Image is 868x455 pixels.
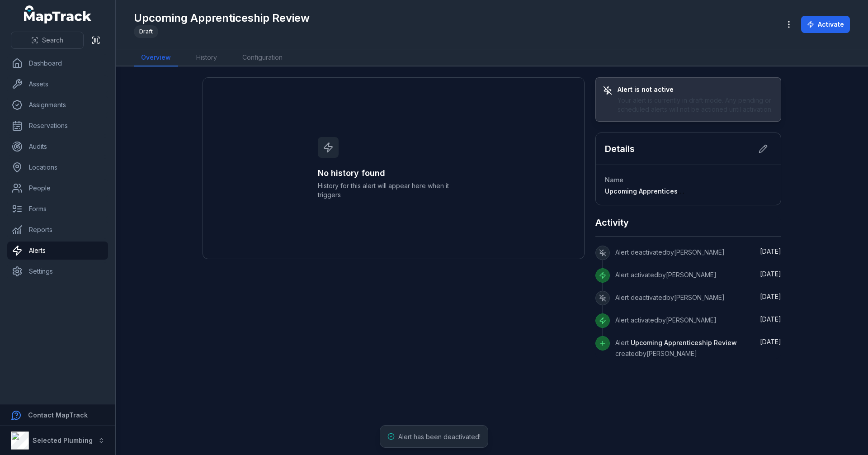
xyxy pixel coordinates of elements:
h3: No history found [318,167,470,180]
a: Overview [134,49,178,66]
button: Search [11,32,84,49]
span: Name [605,176,623,184]
span: Alert has been deactivated! [398,433,481,441]
time: 8/21/2025, 8:14:12 AM [760,293,781,300]
span: [DATE] [760,315,781,323]
div: Draft [134,25,158,38]
a: Locations [7,158,108,176]
a: Audits [7,137,108,156]
span: [DATE] [760,247,781,255]
a: Forms [7,200,108,218]
time: 8/21/2025, 8:14:24 AM [760,270,781,278]
a: Reservations [7,117,108,135]
span: Alert deactivated by [PERSON_NAME] [615,294,725,301]
span: [DATE] [760,338,781,346]
h1: Upcoming Apprenticeship Review [134,11,310,25]
span: Alert activated by [PERSON_NAME] [615,316,717,324]
a: Settings [7,262,108,280]
a: People [7,179,108,197]
time: 8/21/2025, 8:14:29 AM [760,247,781,255]
h2: Activity [595,216,629,229]
a: Dashboard [7,54,108,72]
span: [DATE] [760,293,781,300]
span: [DATE] [760,270,781,278]
a: Assets [7,75,108,93]
time: 8/18/2025, 2:48:48 PM [760,315,781,323]
span: Search [42,36,63,45]
a: Reports [7,221,108,239]
a: Alerts [7,242,108,260]
span: Alert deactivated by [PERSON_NAME] [615,248,725,256]
span: Alert activated by [PERSON_NAME] [615,271,717,279]
h3: Alert is not active [618,85,774,94]
button: Activate [801,16,850,33]
strong: Contact MapTrack [28,411,88,419]
a: Assignments [7,96,108,114]
a: History [189,49,224,66]
time: 8/18/2025, 2:48:20 PM [760,338,781,346]
span: Alert created by [PERSON_NAME] [615,339,737,357]
strong: Selected Plumbing [33,436,93,444]
span: History for this alert will appear here when it triggers [318,181,470,199]
a: MapTrack [24,5,92,24]
h2: Details [605,142,635,155]
div: Your alert is currently in draft mode. Any pending or scheduled alerts will not be actioned until... [618,96,774,114]
span: Upcoming Apprenticeship Review [631,339,737,346]
span: Upcoming Apprenticeship Review [605,187,712,195]
a: Configuration [235,49,290,66]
